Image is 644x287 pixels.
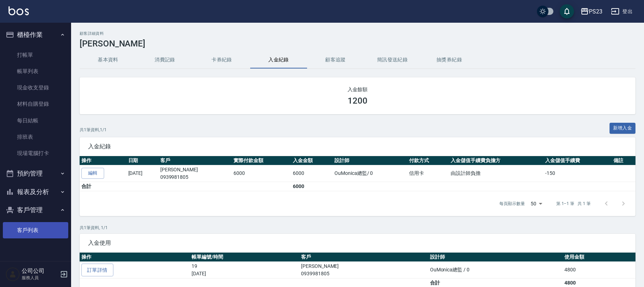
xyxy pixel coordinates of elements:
td: OuMonica總監 / 0 [333,165,407,182]
td: [PERSON_NAME] [159,165,232,182]
a: 編輯 [81,168,104,179]
td: [DATE] [127,165,159,182]
th: 日期 [127,156,159,165]
div: PS23 [589,7,602,16]
button: 報表及分析 [3,183,68,201]
a: 現金收支登錄 [3,79,68,96]
a: 訂單詳情 [81,264,113,277]
p: 共 1 筆資料, 1 / 1 [80,225,635,231]
td: 6000 [232,165,291,182]
h2: 入金餘額 [88,86,627,93]
th: 客戶 [299,253,428,262]
th: 備註 [612,156,635,165]
th: 設計師 [428,253,563,262]
p: 服務人員 [22,275,58,281]
span: 入金紀錄 [88,143,627,150]
td: 6000 [291,182,333,191]
p: [DATE] [192,270,297,277]
h5: 公司公司 [22,267,58,275]
span: 入金使用 [88,239,627,247]
p: 第 1–1 筆 共 1 筆 [556,200,591,207]
button: 預約管理 [3,164,68,183]
p: 0939981805 [301,270,426,277]
a: 打帳單 [3,47,68,63]
th: 付款方式 [407,156,449,165]
td: 19 [190,261,299,278]
td: OuMonica總監 / 0 [428,261,563,278]
th: 入金儲值手續費 [543,156,611,165]
td: 信用卡 [407,165,449,182]
td: [PERSON_NAME] [299,261,428,278]
button: 入金紀錄 [250,51,307,68]
a: 材料自購登錄 [3,96,68,112]
th: 入金儲值手續費負擔方 [449,156,543,165]
button: 顧客追蹤 [307,51,364,68]
h2: 顧客詳細資料 [80,31,635,36]
button: 抽獎券紀錄 [421,51,478,68]
button: 櫃檯作業 [3,26,68,44]
button: 簡訊發送紀錄 [364,51,421,68]
a: 現場電腦打卡 [3,145,68,161]
p: 0939981805 [160,173,230,181]
td: 合計 [80,182,127,191]
td: 4800 [563,261,635,278]
a: 帳單列表 [3,63,68,79]
th: 操作 [80,156,127,165]
p: 每頁顯示數量 [499,200,525,207]
th: 客戶 [159,156,232,165]
button: 客戶管理 [3,201,68,219]
button: 登出 [608,5,635,18]
img: Logo [9,6,29,15]
a: 客戶列表 [3,222,68,238]
td: 由設計師負擔 [449,165,543,182]
button: save [560,4,574,18]
a: 每日結帳 [3,112,68,129]
div: 50 [528,194,545,213]
p: 共 1 筆資料, 1 / 1 [80,127,107,133]
button: PS23 [578,4,605,19]
h3: 1200 [348,96,367,106]
th: 實際付款金額 [232,156,291,165]
th: 操作 [80,253,190,262]
td: 6000 [291,165,333,182]
th: 設計師 [333,156,407,165]
a: 排班表 [3,129,68,145]
th: 使用金額 [563,253,635,262]
h3: [PERSON_NAME] [80,39,635,49]
button: 新增入金 [610,123,636,134]
button: 卡券紀錄 [193,51,250,68]
th: 入金金額 [291,156,333,165]
button: 消費記錄 [136,51,193,68]
button: 基本資料 [80,51,136,68]
img: Person [6,267,20,281]
th: 帳單編號/時間 [190,253,299,262]
td: -150 [543,165,611,182]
